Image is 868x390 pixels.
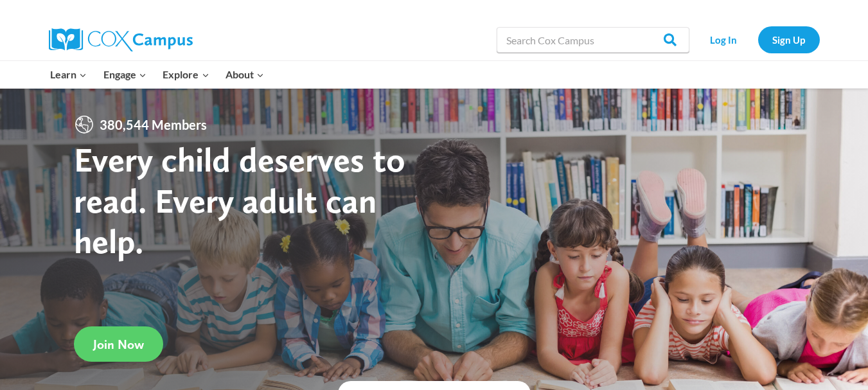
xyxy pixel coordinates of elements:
span: Join Now [93,337,144,352]
nav: Primary Navigation [42,61,272,88]
span: Engage [103,66,146,83]
strong: Every child deserves to read. Every adult can help. [74,139,405,261]
span: Explore [163,66,209,83]
span: 380,544 Members [94,114,212,135]
a: Log In [696,26,752,53]
span: About [226,66,264,83]
img: Cox Campus [49,28,193,51]
span: Learn [50,66,87,83]
a: Sign Up [758,26,820,53]
a: Join Now [74,326,163,362]
input: Search Cox Campus [497,27,689,53]
nav: Secondary Navigation [696,26,820,53]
